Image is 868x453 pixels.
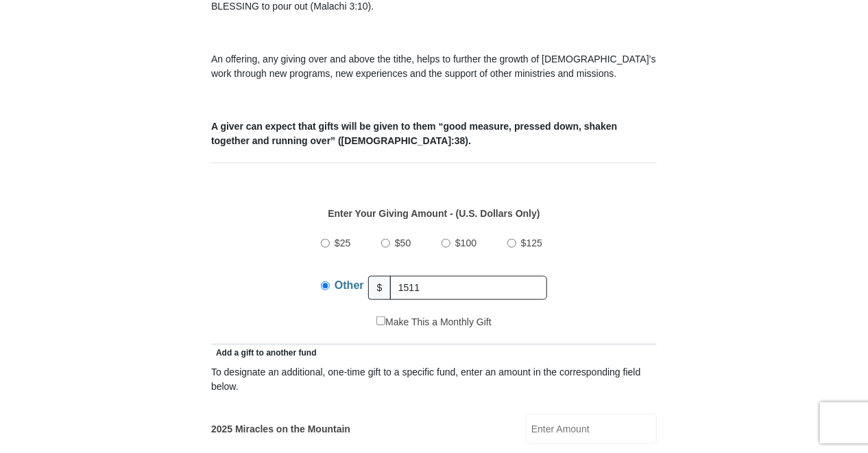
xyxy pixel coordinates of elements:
[390,276,547,300] input: Other Amount
[328,208,540,219] strong: Enter Your Giving Amount - (U.S. Dollars Only)
[211,365,657,394] div: To designate an additional, one-time gift to a specific fund, enter an amount in the correspondin...
[455,237,477,248] span: $100
[211,422,350,437] label: 2025 Miracles on the Mountain
[376,315,492,329] label: Make This a Monthly Gift
[335,279,364,291] span: Other
[526,414,657,444] input: Enter Amount
[376,316,385,325] input: Make This a Monthly Gift
[211,121,617,146] b: A giver can expect that gifts will be given to them “good measure, pressed down, shaken together ...
[211,52,657,81] p: An offering, any giving over and above the tithe, helps to further the growth of [DEMOGRAPHIC_DAT...
[521,237,542,248] span: $125
[211,348,317,358] span: Add a gift to another fund
[368,276,391,300] span: $
[395,237,411,248] span: $50
[335,237,350,248] span: $25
